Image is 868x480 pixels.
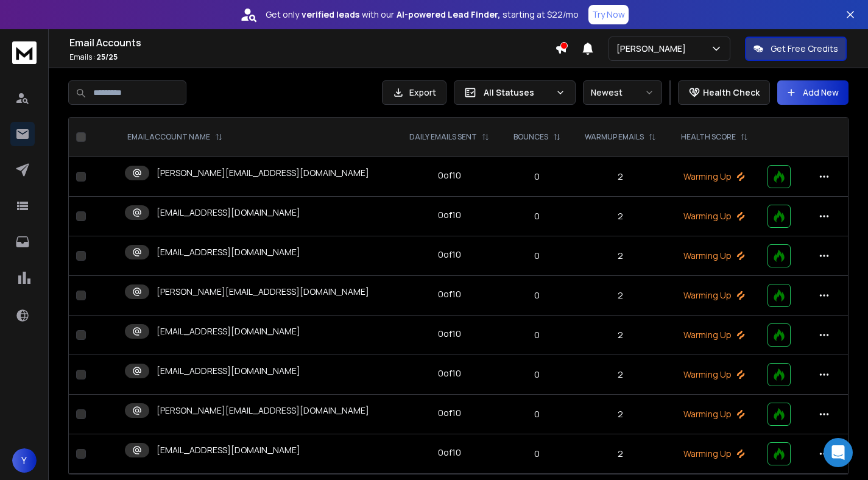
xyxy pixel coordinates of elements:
div: 0 of 10 [438,209,461,221]
p: [PERSON_NAME][EMAIL_ADDRESS][DOMAIN_NAME] [157,286,369,298]
div: Open Intercom Messenger [824,438,853,467]
p: [EMAIL_ADDRESS][DOMAIN_NAME] [157,444,300,456]
td: 2 [573,157,669,197]
h1: Email Accounts [69,35,555,50]
button: Y [12,448,37,473]
p: Warming Up [676,448,753,460]
p: [PERSON_NAME][EMAIL_ADDRESS][DOMAIN_NAME] [157,167,369,179]
div: 0 of 10 [438,169,461,182]
p: Warming Up [676,210,753,222]
td: 2 [573,197,669,236]
p: Warming Up [676,250,753,262]
p: Health Check [703,86,760,99]
p: Warming Up [676,329,753,341]
p: [PERSON_NAME][EMAIL_ADDRESS][DOMAIN_NAME] [157,404,369,417]
div: 0 of 10 [438,367,461,379]
p: HEALTH SCORE [681,132,736,142]
p: 0 [509,171,565,183]
strong: AI-powered Lead Finder, [397,9,500,21]
td: 2 [573,434,669,474]
span: 25 / 25 [96,52,118,62]
div: 0 of 10 [438,288,461,300]
td: 2 [573,276,669,316]
p: [EMAIL_ADDRESS][DOMAIN_NAME] [157,246,300,258]
p: BOUNCES [513,132,548,142]
div: 0 of 10 [438,407,461,419]
p: Get only with our starting at $22/mo [266,9,579,21]
img: logo [12,41,37,64]
p: 0 [509,210,565,222]
p: Get Free Credits [771,43,838,55]
p: Warming Up [676,171,753,183]
p: DAILY EMAILS SENT [409,132,477,142]
td: 2 [573,395,669,434]
p: [EMAIL_ADDRESS][DOMAIN_NAME] [157,206,300,219]
p: [EMAIL_ADDRESS][DOMAIN_NAME] [157,325,300,337]
button: Export [382,80,446,105]
p: [PERSON_NAME] [616,43,691,55]
p: 0 [509,250,565,262]
div: EMAIL ACCOUNT NAME [127,132,222,142]
p: Warming Up [676,408,753,420]
td: 2 [573,355,669,395]
button: Try Now [588,5,629,24]
strong: verified leads [302,9,359,21]
button: Add New [777,80,849,105]
p: All Statuses [484,86,551,99]
p: 0 [509,408,565,420]
div: 0 of 10 [438,249,461,261]
p: 0 [509,329,565,341]
p: 0 [509,289,565,302]
p: Warming Up [676,369,753,381]
td: 2 [573,236,669,276]
button: Get Free Credits [745,37,847,61]
p: Try Now [592,9,625,21]
p: 0 [509,448,565,460]
div: 0 of 10 [438,328,461,340]
p: Emails : [69,52,555,62]
p: Warming Up [676,289,753,302]
p: 0 [509,369,565,381]
td: 2 [573,316,669,355]
p: WARMUP EMAILS [585,132,644,142]
button: Newest [583,80,662,105]
div: 0 of 10 [438,446,461,459]
p: [EMAIL_ADDRESS][DOMAIN_NAME] [157,365,300,377]
button: Health Check [678,80,770,105]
